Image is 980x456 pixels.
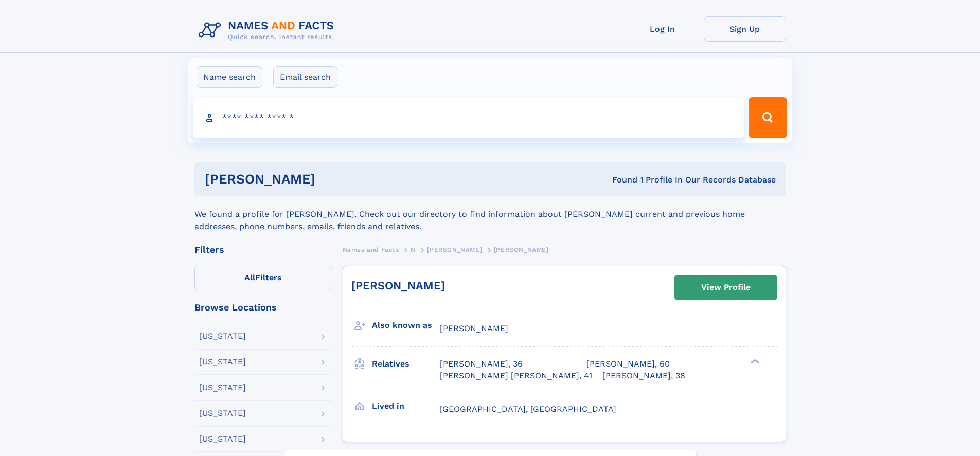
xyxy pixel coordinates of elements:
label: Email search [273,66,337,88]
div: [US_STATE] [199,332,246,340]
input: search input [193,97,744,138]
div: [US_STATE] [199,358,246,366]
a: [PERSON_NAME] [PERSON_NAME], 41 [440,370,592,381]
span: N [411,246,416,253]
div: ❯ [748,358,760,365]
label: Name search [197,66,262,88]
img: Logo Names and Facts [194,16,343,44]
span: [PERSON_NAME] [440,323,508,333]
a: View Profile [675,275,777,300]
div: [US_STATE] [199,435,246,443]
button: Search Button [749,97,787,138]
div: [US_STATE] [199,384,246,392]
a: [PERSON_NAME] [351,279,445,292]
div: Browse Locations [194,303,332,312]
a: Names and Facts [343,243,399,256]
a: [PERSON_NAME] [427,243,482,256]
span: All [244,272,255,282]
a: Log In [621,16,704,42]
h3: Also known as [372,317,440,334]
h3: Relatives [372,355,440,373]
a: [PERSON_NAME], 36 [440,358,523,370]
a: Sign Up [704,16,786,42]
span: [PERSON_NAME] [427,246,482,253]
h1: [PERSON_NAME] [205,173,464,186]
span: [GEOGRAPHIC_DATA], [GEOGRAPHIC_DATA] [440,404,616,414]
a: [PERSON_NAME], 38 [602,370,685,381]
a: N [411,243,416,256]
span: [PERSON_NAME] [494,246,549,253]
div: Found 1 Profile In Our Records Database [464,174,776,186]
div: View Profile [701,276,751,299]
div: We found a profile for [PERSON_NAME]. Check out our directory to find information about [PERSON_N... [194,196,786,233]
a: [PERSON_NAME], 60 [586,358,670,370]
div: Filters [194,245,332,254]
label: Filters [194,266,332,290]
div: [US_STATE] [199,409,246,417]
h3: Lived in [372,397,440,415]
